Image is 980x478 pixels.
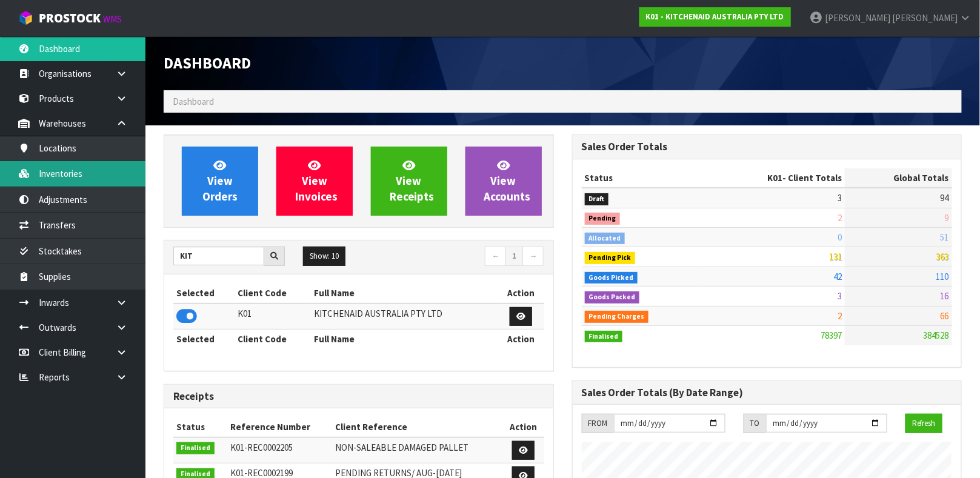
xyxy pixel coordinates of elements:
[585,252,636,264] span: Pending Pick
[582,141,953,153] h3: Sales Order Totals
[176,442,215,454] span: Finalised
[829,251,842,262] span: 131
[945,212,949,224] span: 9
[585,233,625,245] span: Allocated
[845,168,952,188] th: Global Totals
[368,247,544,268] nav: Page navigation
[303,247,345,266] button: Show: 10
[639,7,791,27] a: K01 - KITCHENAID AUSTRALIA PTY LTD
[235,284,311,303] th: Client Code
[905,414,942,433] button: Refresh
[838,290,842,302] span: 3
[311,304,498,330] td: KITCHENAID AUSTRALIA PTY LTD
[235,304,311,330] td: K01
[390,158,435,204] span: View Receipts
[39,10,101,26] span: ProStock
[838,231,842,243] span: 0
[582,387,953,399] h3: Sales Order Totals (By Date Range)
[585,331,623,343] span: Finalised
[585,311,649,323] span: Pending Charges
[295,158,338,204] span: View Invoices
[582,168,704,188] th: Status
[941,231,949,243] span: 51
[498,284,544,303] th: Action
[465,147,542,216] a: ViewAccounts
[498,330,544,349] th: Action
[585,272,638,284] span: Goods Picked
[164,53,251,73] span: Dashboard
[585,291,640,304] span: Goods Packed
[892,12,958,24] span: [PERSON_NAME]
[585,193,609,205] span: Draft
[485,247,506,266] a: ←
[825,12,890,24] span: [PERSON_NAME]
[941,310,949,322] span: 66
[936,251,949,262] span: 363
[311,284,498,303] th: Full Name
[173,247,264,265] input: Search clients
[924,330,949,341] span: 384528
[941,290,949,302] span: 16
[311,330,498,349] th: Full Name
[336,442,469,453] span: NON-SALEABLE DAMAGED PALLET
[704,168,845,188] th: - Client Totals
[505,247,523,266] a: 1
[173,96,214,107] span: Dashboard
[941,192,949,204] span: 94
[173,417,227,437] th: Status
[235,330,311,349] th: Client Code
[838,192,842,204] span: 3
[522,247,544,266] a: →
[646,12,784,22] strong: K01 - KITCHENAID AUSTRALIA PTY LTD
[333,417,504,437] th: Client Reference
[230,442,293,453] span: K01-REC0002205
[103,13,122,25] small: WMS
[767,172,782,184] span: K01
[484,158,531,204] span: View Accounts
[202,158,238,204] span: View Orders
[173,284,235,303] th: Selected
[838,212,842,224] span: 2
[821,330,842,341] span: 78397
[371,147,447,216] a: ViewReceipts
[173,391,544,402] h3: Receipts
[936,271,949,282] span: 110
[173,330,235,349] th: Selected
[227,417,333,437] th: Reference Number
[18,10,33,25] img: cube-alt.png
[503,417,544,437] th: Action
[833,271,842,282] span: 42
[838,310,842,322] span: 2
[744,414,766,433] div: TO
[582,414,614,433] div: FROM
[585,213,621,225] span: Pending
[276,147,353,216] a: ViewInvoices
[182,147,258,216] a: ViewOrders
